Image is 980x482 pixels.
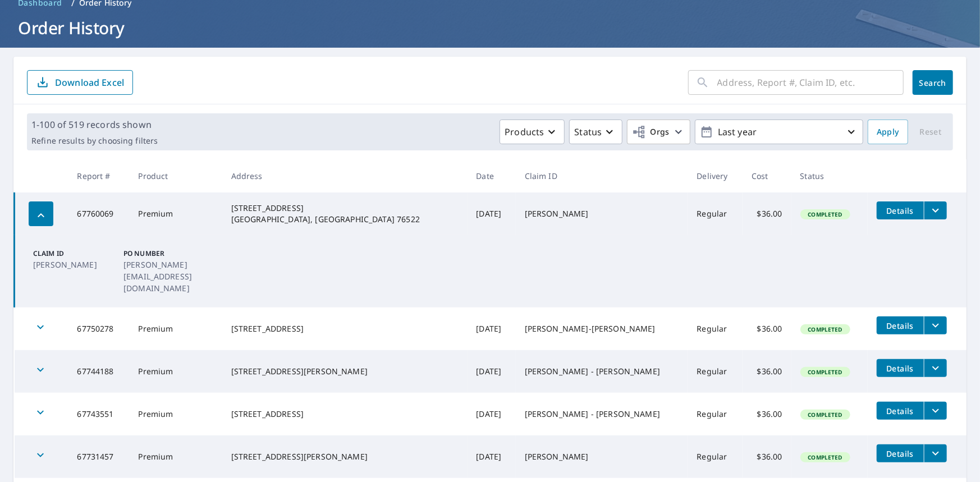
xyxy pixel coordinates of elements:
button: detailsBtn-67743551 [877,402,924,420]
td: 67750278 [68,307,129,350]
th: Cost [743,159,791,192]
td: [DATE] [468,192,516,235]
td: Regular [688,435,743,478]
td: $36.00 [743,192,791,235]
td: Premium [129,350,222,393]
p: PO Number [123,249,209,259]
td: $36.00 [743,350,791,393]
div: [STREET_ADDRESS] [GEOGRAPHIC_DATA], [GEOGRAPHIC_DATA] 76522 [231,203,459,225]
span: Details [883,406,917,416]
div: [STREET_ADDRESS] [231,408,459,420]
td: Regular [688,307,743,350]
span: Details [883,448,917,459]
span: Completed [802,210,849,218]
td: [PERSON_NAME]-[PERSON_NAME] [516,307,688,350]
td: Regular [688,350,743,393]
td: [PERSON_NAME] - [PERSON_NAME] [516,350,688,393]
button: detailsBtn-67731457 [877,444,924,462]
p: [PERSON_NAME][EMAIL_ADDRESS][DOMAIN_NAME] [123,259,209,294]
span: Completed [802,325,849,333]
p: Status [574,125,602,139]
p: [PERSON_NAME] [33,259,119,270]
td: [PERSON_NAME] - [PERSON_NAME] [516,393,688,435]
td: [PERSON_NAME] [516,192,688,235]
p: Claim ID [33,249,119,259]
p: Download Excel [55,76,124,89]
input: Address, Report #, Claim ID, etc. [717,67,904,98]
th: Claim ID [516,159,688,192]
span: Completed [802,368,849,376]
button: filesDropdownBtn-67743551 [924,402,947,420]
button: detailsBtn-67744188 [877,359,924,377]
td: [DATE] [468,393,516,435]
td: [PERSON_NAME] [516,435,688,478]
td: Premium [129,393,222,435]
button: Search [913,70,953,95]
button: filesDropdownBtn-67731457 [924,444,947,462]
td: Regular [688,393,743,435]
button: Orgs [627,120,690,144]
td: Premium [129,435,222,478]
span: Completed [802,411,849,419]
th: Product [129,159,222,192]
td: [DATE] [468,307,516,350]
span: Apply [877,125,899,139]
button: filesDropdownBtn-67760069 [924,201,947,219]
td: $36.00 [743,393,791,435]
button: Last year [695,120,863,144]
span: Details [883,205,917,216]
button: filesDropdownBtn-67750278 [924,316,947,334]
td: Regular [688,192,743,235]
p: Products [505,125,544,139]
button: Status [569,120,622,144]
td: 67743551 [68,393,129,435]
td: $36.00 [743,435,791,478]
td: 67731457 [68,435,129,478]
th: Status [791,159,868,192]
th: Delivery [688,159,743,192]
span: Search [922,77,944,88]
th: Date [468,159,516,192]
td: Premium [129,192,222,235]
button: Products [500,120,565,144]
p: 1-100 of 519 records shown [31,118,158,131]
button: filesDropdownBtn-67744188 [924,359,947,377]
div: [STREET_ADDRESS][PERSON_NAME] [231,451,459,462]
td: [DATE] [468,435,516,478]
button: detailsBtn-67760069 [877,201,924,219]
p: Refine results by choosing filters [31,136,158,146]
th: Report # [68,159,129,192]
button: Download Excel [27,70,133,95]
td: $36.00 [743,307,791,350]
td: 67744188 [68,350,129,393]
span: Details [883,320,917,331]
div: [STREET_ADDRESS][PERSON_NAME] [231,366,459,377]
button: Apply [868,120,908,144]
p: Last year [713,122,845,142]
span: Details [883,363,917,374]
td: 67760069 [68,192,129,235]
div: [STREET_ADDRESS] [231,323,459,334]
span: Orgs [632,125,670,139]
th: Address [222,159,468,192]
button: detailsBtn-67750278 [877,316,924,334]
span: Completed [802,453,849,461]
td: Premium [129,307,222,350]
td: [DATE] [468,350,516,393]
h1: Order History [13,16,967,39]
